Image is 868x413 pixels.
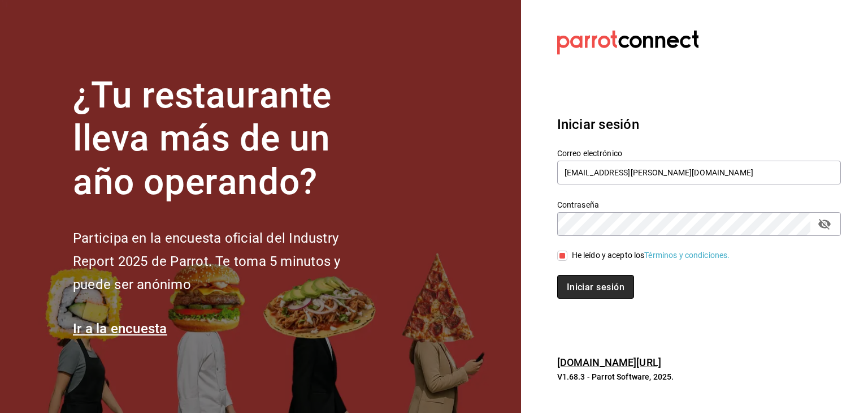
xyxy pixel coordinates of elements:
button: campo de contraseña [815,214,834,234]
font: V1.68.3 - Parrot Software, 2025. [557,372,674,381]
font: Contraseña [557,200,599,209]
font: He leído y acepto los [572,251,645,260]
font: Correo electrónico [557,148,622,157]
font: Iniciar sesión [567,282,624,292]
font: ¿Tu restaurante lleva más de un año operando? [73,74,332,204]
input: Ingresa tu correo electrónico [557,161,841,184]
a: Ir a la encuesta [73,321,167,337]
font: Participa en la encuesta oficial del Industry Report 2025 de Parrot. Te toma 5 minutos y puede se... [73,230,340,292]
a: [DOMAIN_NAME][URL] [557,356,661,368]
font: Iniciar sesión [557,117,639,132]
a: Términos y condiciones. [644,251,730,260]
button: Iniciar sesión [557,275,634,299]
